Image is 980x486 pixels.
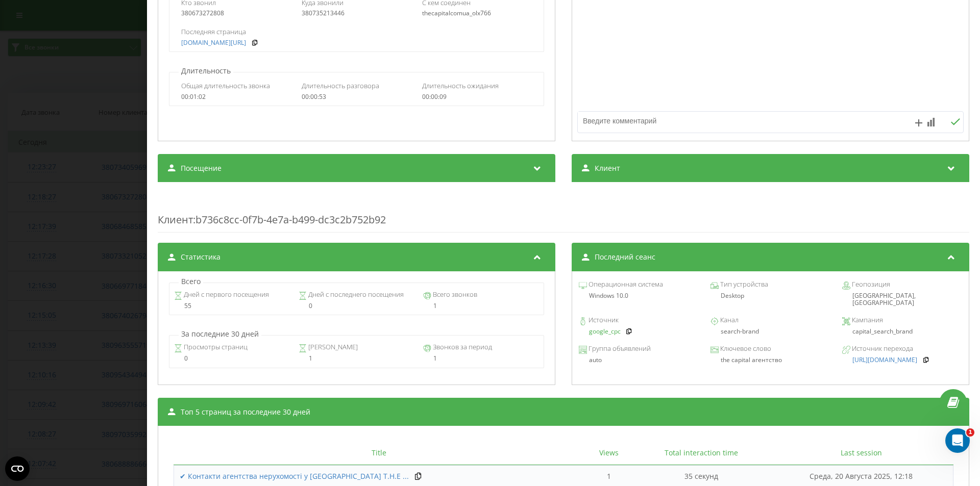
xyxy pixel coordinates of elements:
div: auto [579,356,699,364]
th: Total interaction time [633,441,769,465]
span: Последний сеанс [595,252,655,262]
span: Длительность ожидания [422,81,499,90]
div: : b736c8cc-0f7b-4e7a-b499-dc3c2b752b92 [158,192,969,233]
a: [DOMAIN_NAME][URL] [181,39,246,46]
div: 380673272808 [181,10,291,17]
p: Всего [179,276,203,287]
th: Last session [769,441,953,465]
div: 0 [174,355,290,362]
div: 1 [299,355,414,362]
button: Open CMP widget [5,456,30,481]
iframe: Intercom live chat [945,428,970,453]
span: Звонков за период [431,342,492,352]
a: google_cpc [589,328,621,335]
th: Title [174,441,584,465]
a: ✔ Контакти агентства нерухомості у [GEOGRAPHIC_DATA] T.H.E ... [180,471,409,481]
span: Тип устройства [719,279,768,290]
span: Группа объявлений [587,344,651,354]
div: capital_search_brand [842,328,962,335]
span: 1 [966,428,974,437]
span: Клиент [595,163,620,173]
span: Общая длительность звонка [181,81,270,90]
span: Источник перехода [850,344,913,354]
span: Дней с последнего посещения [307,290,404,300]
div: Desktop [710,292,830,299]
span: Канал [719,315,739,325]
div: 00:00:09 [422,93,532,100]
span: Ключевое слово [719,344,771,354]
span: Дней с первого посещения [182,290,269,300]
span: Статистика [181,252,220,262]
span: Всего звонков [431,290,477,300]
span: Посещение [181,163,222,173]
span: Геопозиция [850,279,890,290]
div: 00:01:02 [181,93,291,100]
div: thecapitalcomua_olx766 [422,10,532,17]
div: 1 [423,355,539,362]
div: 00:00:53 [302,93,411,100]
span: ✔ Контакти агентства нерухомості у [GEOGRAPHIC_DATA] T.H.E ... [180,471,409,481]
span: Топ 5 страниц за последние 30 дней [181,407,310,417]
a: [URL][DOMAIN_NAME] [852,356,917,364]
th: Views [584,441,633,465]
span: Кампания [850,315,883,325]
p: За последние 30 дней [179,329,261,339]
div: the capital агентство [710,356,830,364]
span: Источник [587,315,619,325]
div: 55 [174,302,290,310]
span: Операционная система [587,279,663,290]
div: 1 [423,302,539,310]
div: 0 [299,302,414,310]
span: [PERSON_NAME] [307,342,358,352]
span: Просмотры страниц [182,342,248,352]
div: [GEOGRAPHIC_DATA], [GEOGRAPHIC_DATA] [842,292,962,307]
div: Windows 10.0 [579,292,699,299]
p: Длительность [179,66,233,76]
div: 380735213446 [302,10,411,17]
span: Длительность разговора [302,81,379,90]
div: search-brand [710,328,830,335]
span: Клиент [158,213,193,226]
span: Последняя страница [181,27,246,36]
